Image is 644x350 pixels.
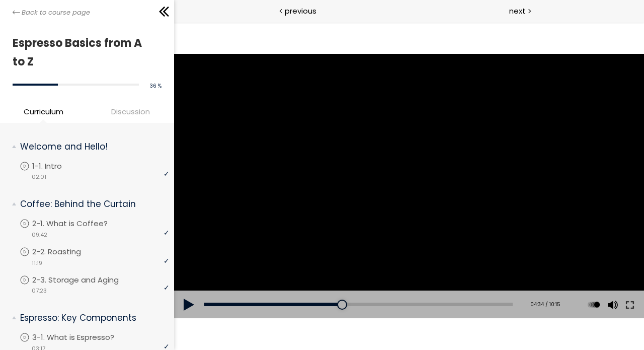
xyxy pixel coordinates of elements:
[509,5,526,17] span: next
[20,198,162,211] p: Coffee: Behind the Curtain
[32,161,82,172] p: 1-1. Intro
[32,274,139,286] p: 2-3. Storage and Aging
[348,278,386,287] div: 04:34 / 10:15
[32,259,42,267] span: 11:19
[150,82,162,90] span: 36 %
[20,312,162,324] p: Espresso: Key Components
[412,268,427,297] button: Play back rate
[32,231,47,239] span: 09:42
[32,287,47,295] span: 07:23
[430,268,445,297] button: Volume
[13,8,90,18] a: Back to course page
[32,173,46,181] span: 02:01
[20,141,162,153] p: Welcome and Hello!
[22,8,90,18] span: Back to course page
[32,218,128,229] p: 2-1. What is Coffee?
[285,5,316,17] span: previous
[32,332,134,343] p: 3-1. What is Espresso?
[24,106,63,117] span: Curriculum
[411,268,429,297] div: Change playback rate
[13,34,156,72] h1: Espresso Basics from A to Z
[90,106,172,117] span: Discussion
[32,246,101,257] p: 2-2. Roasting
